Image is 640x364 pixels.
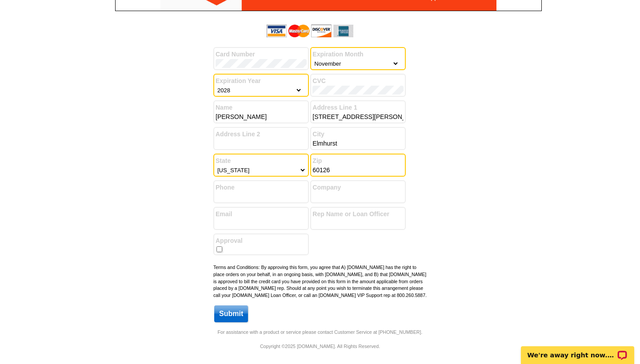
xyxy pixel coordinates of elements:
label: Name [216,103,307,112]
label: CVC [312,76,404,86]
label: Phone [216,183,307,192]
label: Approval [216,236,307,245]
label: Email [216,210,307,219]
small: Terms and Conditions: By approving this form, you agree that A) [DOMAIN_NAME] has the right to pl... [213,265,427,298]
label: Card Number [216,50,307,59]
input: Submit [214,305,248,322]
label: Company [312,183,404,192]
iframe: LiveChat chat widget [515,336,640,364]
label: Expiration Month [312,50,404,59]
label: State [216,156,307,166]
label: Rep Name or Loan Officer [312,210,404,219]
label: Expiration Year [216,76,307,86]
label: Address Line 1 [312,103,404,112]
label: Address Line 2 [216,130,307,139]
label: City [312,130,404,139]
label: Zip [312,156,404,166]
img: acceptedCards.gif [267,24,353,37]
